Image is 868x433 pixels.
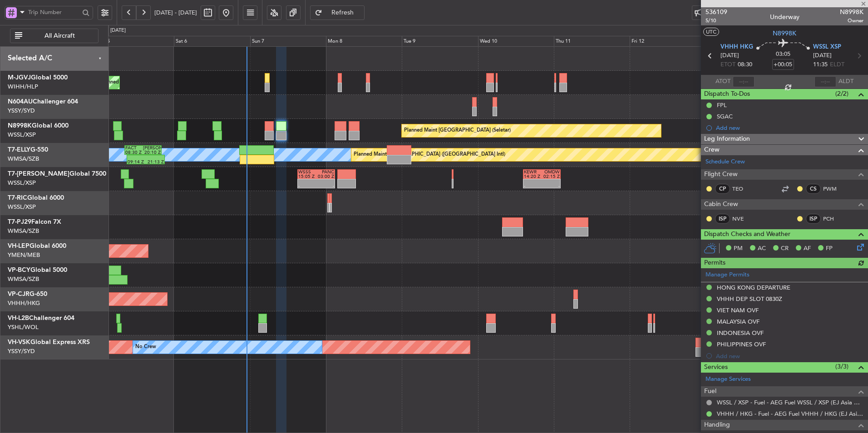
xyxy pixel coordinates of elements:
[10,29,99,43] button: All Aircraft
[813,51,832,60] span: [DATE]
[705,157,745,167] a: Schedule Crew
[823,185,843,193] a: PWM
[8,339,30,345] span: VH-VSK
[8,315,29,321] span: VH-L2B
[324,10,361,16] span: Refresh
[715,77,730,86] span: ATOT
[8,195,27,201] span: T7-RIC
[8,98,33,105] span: N604AU
[8,315,74,321] a: VH-L2BChallenger 604
[316,174,335,179] div: 03:00 Z
[24,33,95,39] span: All Aircraft
[716,124,863,132] div: Add new
[704,145,720,155] span: Crew
[8,267,30,273] span: VP-BCY
[720,51,739,60] span: [DATE]
[720,60,735,69] span: ETOT
[704,134,750,144] span: Leg Information
[316,184,335,188] div: -
[110,27,126,34] div: [DATE]
[773,29,796,38] span: N8998K
[715,184,730,194] div: CP
[8,179,36,187] a: WSSL/XSP
[298,184,316,188] div: -
[717,399,863,406] a: WSSL / XSP - Fuel - AEG Fuel WSSL / XSP (EJ Asia Only)
[830,60,844,69] span: ELDT
[630,36,705,47] div: Fri 12
[838,77,853,86] span: ALDT
[8,219,61,225] a: T7-PJ29Falcon 7X
[840,17,863,25] span: Owner
[28,5,79,19] input: Trip Number
[250,36,326,47] div: Sun 7
[781,244,789,253] span: CR
[8,131,36,139] a: WSSL/XSP
[835,362,848,371] span: (3/3)
[8,339,90,345] a: VH-VSKGlobal Express XRS
[8,203,36,211] a: WSSL/XSP
[813,60,828,69] span: 11:35
[823,215,843,223] a: PCH
[542,174,560,179] div: 02:15 Z
[8,243,30,249] span: VH-LEP
[720,43,753,52] span: VHHH HKG
[738,60,752,69] span: 08:30
[717,113,733,120] div: SGAC
[770,12,799,22] div: Underway
[8,155,39,163] a: WMSA/SZB
[8,107,35,115] a: YSSY/SYD
[402,36,478,47] div: Tue 9
[804,244,811,253] span: AF
[732,215,753,223] a: NVE
[8,123,32,129] span: N8998K
[840,7,863,17] span: N8998K
[154,9,197,17] span: [DATE] - [DATE]
[135,340,156,354] div: No Crew
[8,243,66,249] a: VH-LEPGlobal 6000
[8,347,35,355] a: YSSY/SYD
[8,195,64,201] a: T7-RICGlobal 6000
[8,323,39,331] a: YSHL/WOL
[717,101,727,109] div: FPL
[143,146,161,150] div: [PERSON_NAME]
[835,89,848,98] span: (2/2)
[8,123,69,129] a: N8998KGlobal 6000
[8,227,39,235] a: WMSA/SZB
[776,50,790,59] span: 03:05
[715,214,730,224] div: ISP
[8,275,39,283] a: WMSA/SZB
[310,5,365,20] button: Refresh
[758,244,766,253] span: AC
[8,171,106,177] a: T7-[PERSON_NAME]Global 7500
[8,219,31,225] span: T7-PJ29
[704,420,730,430] span: Handling
[128,160,146,164] div: 09:14 Z
[705,7,727,17] span: 536109
[8,83,38,91] a: WIHH/HLP
[705,17,727,25] span: 5/10
[806,214,821,224] div: ISP
[554,36,630,47] div: Thu 11
[8,147,30,153] span: T7-ELLY
[826,244,833,253] span: FP
[704,362,728,373] span: Services
[524,184,542,188] div: -
[732,185,753,193] a: TEO
[8,267,67,273] a: VP-BCYGlobal 5000
[478,36,554,47] div: Wed 10
[8,74,31,81] span: M-JGVJ
[298,170,316,174] div: WSSS
[704,199,738,210] span: Cabin Crew
[703,28,719,36] button: UTC
[8,251,40,259] a: YMEN/MEB
[813,43,841,52] span: WSSL XSP
[8,147,48,153] a: T7-ELLYG-550
[298,174,316,179] div: 15:05 Z
[704,89,750,99] span: Dispatch To-Dos
[174,36,250,47] div: Sat 6
[8,291,30,297] span: VP-CJR
[524,174,542,179] div: 14:20 Z
[404,124,511,138] div: Planned Maint [GEOGRAPHIC_DATA] (Seletar)
[8,171,69,177] span: T7-[PERSON_NAME]
[717,410,863,418] a: VHHH / HKG - Fuel - AEG Fuel VHHH / HKG (EJ Asia Only)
